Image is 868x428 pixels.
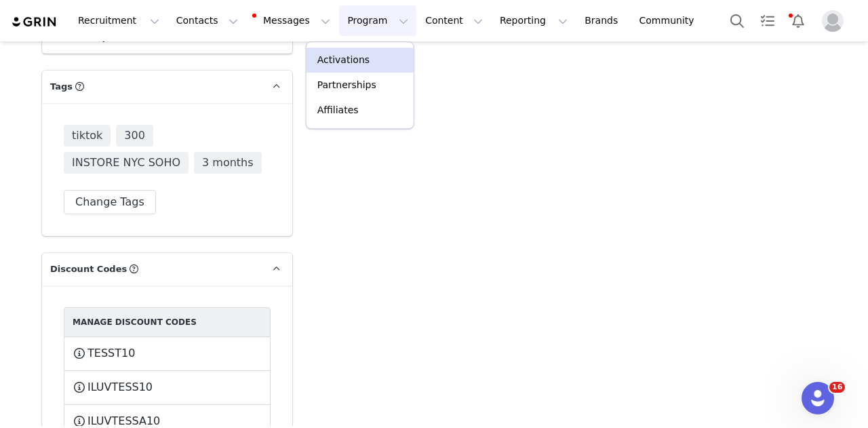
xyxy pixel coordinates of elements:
button: Recruitment [70,5,167,36]
span: 300 [116,125,153,147]
a: Brands [576,5,630,36]
iframe: Intercom live chat [802,382,834,414]
button: Reporting [492,5,576,36]
span: Discount Codes [50,262,127,276]
span: ILUVTESS10 [87,379,153,395]
a: Community [631,5,709,36]
span: 16 [829,382,845,393]
span: TESST10 [87,345,135,362]
button: Change Tags [64,190,156,214]
button: Program [339,5,416,36]
img: placeholder-profile.jpg [822,10,844,32]
button: Profile [814,10,857,32]
button: Search [722,5,752,36]
img: grin logo [11,16,58,28]
p: Affiliates [317,103,359,117]
button: Notifications [783,5,813,36]
button: Contacts [168,5,246,36]
a: Tasks [753,5,783,36]
button: Messages [247,5,338,36]
p: Activations [317,53,370,67]
span: 3 months [194,152,262,174]
body: Rich Text Area. Press ALT-0 for help. [11,11,470,26]
button: Content [417,5,491,36]
span: tiktok [64,125,111,147]
div: Manage Discount Codes [73,316,262,328]
span: Tags [50,80,73,94]
p: Partnerships [317,78,376,92]
span: INSTORE NYC SOHO [64,152,189,174]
